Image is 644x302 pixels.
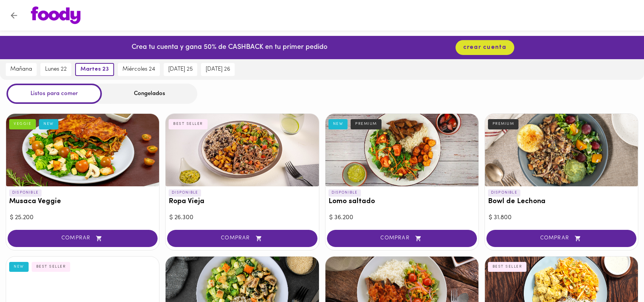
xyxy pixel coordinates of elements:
[328,189,361,196] p: DISPONIBLE
[9,189,42,196] p: DISPONIBLE
[5,6,23,25] button: Volver
[201,63,235,76] button: [DATE] 26
[169,213,315,222] div: $ 26.300
[488,198,635,206] h3: Bowl de Lechona
[80,66,109,73] span: martes 23
[485,114,638,186] div: Bowl de Lechona
[168,66,193,73] span: [DATE] 25
[456,40,514,55] button: crear cuenta
[351,119,382,129] div: PREMIUM
[10,213,155,222] div: $ 25.200
[45,66,67,73] span: lunes 22
[166,114,319,186] div: Ropa Vieja
[40,63,71,76] button: lunes 22
[177,235,308,242] span: COMPRAR
[463,44,507,51] span: crear cuenta
[6,114,159,186] div: Musaca Veggie
[102,84,197,104] div: Congelados
[325,114,478,186] div: Lomo saltado
[164,63,197,76] button: [DATE] 25
[9,198,156,206] h3: Musaca Veggie
[118,63,160,76] button: miércoles 24
[169,119,208,129] div: BEST SELLER
[496,235,627,242] span: COMPRAR
[9,262,29,272] div: NEW
[328,198,475,206] h3: Lomo saltado
[488,189,520,196] p: DISPONIBLE
[328,119,348,129] div: NEW
[10,66,32,73] span: mañana
[8,230,158,247] button: COMPRAR
[600,258,636,294] iframe: Messagebird Livechat Widget
[169,198,316,206] h3: Ropa Vieja
[327,230,477,247] button: COMPRAR
[489,213,634,222] div: $ 31.800
[9,119,36,129] div: VEGGIE
[488,119,519,129] div: PREMIUM
[488,262,527,272] div: BEST SELLER
[169,189,201,196] p: DISPONIBLE
[75,63,114,76] button: martes 23
[132,43,327,53] p: Crea tu cuenta y gana 50% de CASHBACK en tu primer pedido
[122,66,155,73] span: miércoles 24
[39,119,58,129] div: NEW
[6,63,37,76] button: mañana
[486,230,636,247] button: COMPRAR
[329,213,475,222] div: $ 36.200
[6,84,102,104] div: Listos para comer
[17,235,148,242] span: COMPRAR
[32,262,71,272] div: BEST SELLER
[206,66,230,73] span: [DATE] 26
[31,6,80,24] img: logo.png
[336,235,467,242] span: COMPRAR
[167,230,317,247] button: COMPRAR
